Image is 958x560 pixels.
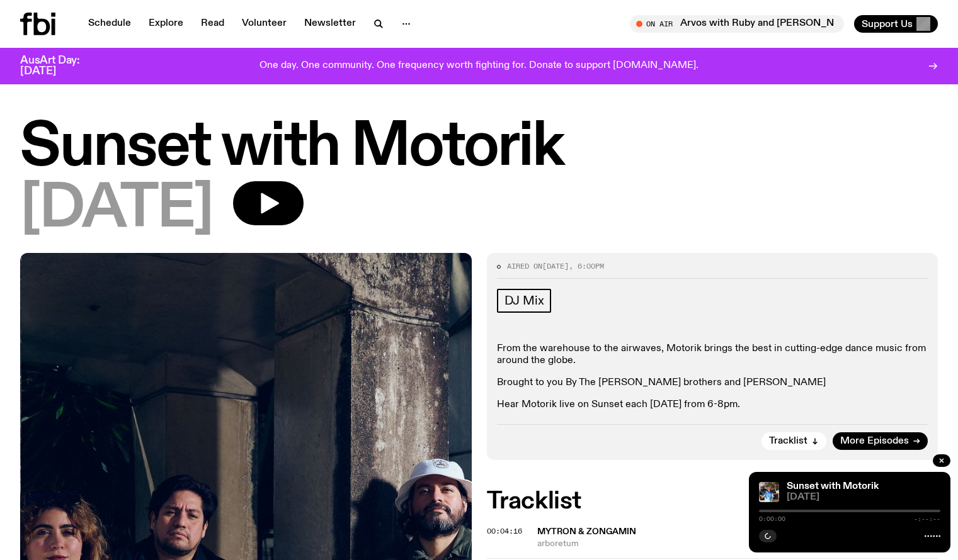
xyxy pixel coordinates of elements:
button: Tracklist [761,432,826,450]
span: Aired on [507,261,542,271]
img: Andrew, Reenie, and Pat stand in a row, smiling at the camera, in dappled light with a vine leafe... [759,482,779,502]
h3: AusArt Day: [DATE] [20,55,101,77]
span: Support Us [862,18,913,30]
span: Tracklist [769,437,807,446]
span: 0:00:00 [759,516,785,522]
a: More Episodes [833,432,928,450]
h1: Sunset with Motorik [20,120,938,176]
p: Hear Motorik live on Sunset each [DATE] from 6-8pm. [497,399,928,411]
p: One day. One community. One frequency worth fighting for. Donate to support [DOMAIN_NAME]. [259,60,699,72]
span: [DATE] [20,181,213,238]
button: 00:04:16 [487,528,522,535]
span: , 6:00pm [569,261,604,271]
span: [DATE] [542,261,569,271]
button: On AirArvos with Ruby and [PERSON_NAME] [630,15,844,33]
span: arboretum [537,538,938,550]
span: More Episodes [840,437,909,446]
h2: Tracklist [487,490,938,513]
span: [DATE] [787,493,940,502]
a: Volunteer [234,15,294,33]
a: Sunset with Motorik [787,481,879,491]
button: Support Us [854,15,938,33]
p: Brought to you By The [PERSON_NAME] brothers and [PERSON_NAME] [497,377,928,389]
span: -:--:-- [914,516,940,522]
span: DJ Mix [505,294,544,308]
span: 00:04:16 [487,526,522,536]
a: Explore [141,15,191,33]
a: Schedule [81,15,139,33]
span: mytron & zongamin [537,527,636,536]
p: From the warehouse to the airwaves, Motorik brings the best in cutting-edge dance music from arou... [497,343,928,367]
a: Read [193,15,232,33]
a: DJ Mix [497,289,552,313]
a: Newsletter [297,15,363,33]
